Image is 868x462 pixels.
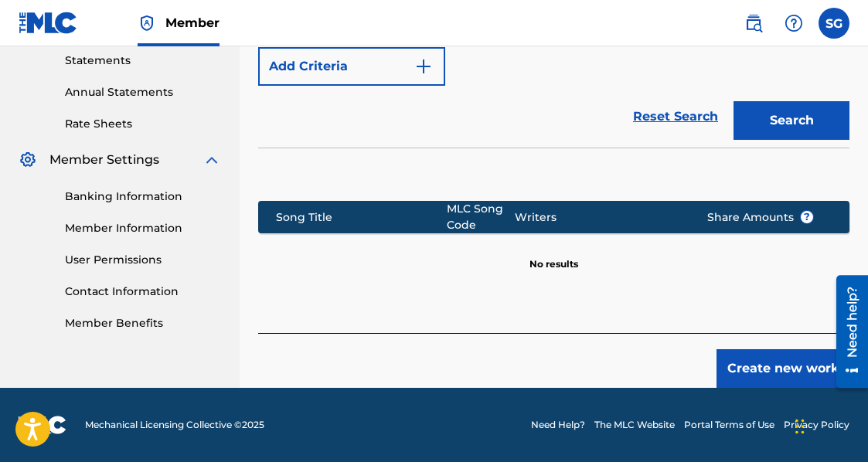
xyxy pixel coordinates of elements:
[778,8,809,39] div: Help
[165,14,220,32] span: Member
[65,284,221,300] a: Contact Information
[65,220,221,236] a: Member Information
[825,270,868,394] iframe: Resource Center
[203,151,221,169] img: expand
[276,209,448,226] div: Song Title
[744,14,763,32] img: search
[819,8,849,39] div: User Menu
[594,418,675,432] a: The MLC Website
[19,416,66,434] img: logo
[625,100,726,134] a: Reset Search
[734,101,849,140] button: Search
[65,189,221,205] a: Banking Information
[529,239,578,271] p: No results
[138,14,156,32] img: Top Rightsholder
[65,252,221,268] a: User Permissions
[795,403,805,450] div: Drag
[65,116,221,132] a: Rate Sheets
[19,151,37,169] img: Member Settings
[65,84,221,100] a: Annual Statements
[531,418,585,432] a: Need Help?
[785,14,803,32] img: help
[684,418,774,432] a: Portal Terms of Use
[49,151,159,169] span: Member Settings
[801,211,813,223] span: ?
[717,349,849,388] button: Create new work
[65,315,221,331] a: Member Benefits
[784,418,849,432] a: Privacy Policy
[414,57,433,76] img: 9d2ae6d4665cec9f34b9.svg
[258,47,445,86] button: Add Criteria
[85,418,264,432] span: Mechanical Licensing Collective © 2025
[447,201,514,233] div: MLC Song Code
[791,388,868,462] iframe: Chat Widget
[19,12,78,34] img: MLC Logo
[65,53,221,69] a: Statements
[515,209,683,226] div: Writers
[707,209,814,226] span: Share Amounts
[738,8,769,39] a: Public Search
